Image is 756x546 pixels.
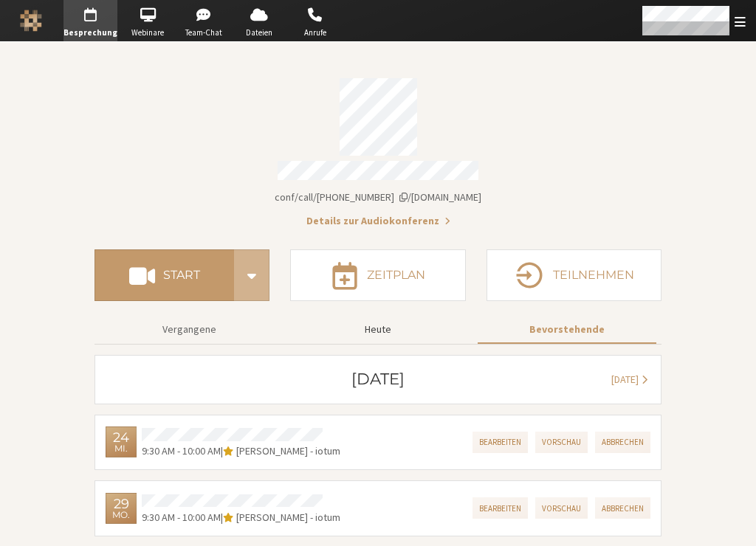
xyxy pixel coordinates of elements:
[611,373,639,386] span: [DATE]
[236,444,340,457] span: [PERSON_NAME] - iotum
[114,444,128,453] div: Mi.
[94,68,661,229] section: Kontodaten
[142,511,221,524] span: 9:30 AM - 10:00 AM
[275,190,481,204] span: Kopieren des Links zu meinem Besprechungsraum
[367,269,425,281] h4: Zeitplan
[487,249,661,301] button: Teilnehmen
[113,431,129,444] div: 24
[163,269,200,281] h4: Start
[234,249,269,301] div: Start conference options
[142,444,221,457] span: 9:30 AM - 10:00 AM
[63,27,117,39] span: Besprechung
[472,497,528,519] button: Bearbeiten
[351,370,405,387] h3: [DATE]
[595,432,650,453] button: Abbrechen
[553,269,634,281] h4: Teilnehmen
[478,317,656,342] button: Bevorstehende
[142,443,340,459] div: |
[178,27,230,39] span: Team-Chat
[142,510,340,525] div: |
[100,317,278,342] button: Vergangene
[236,511,340,524] span: [PERSON_NAME] - iotum
[94,249,234,301] button: Start
[603,366,656,393] button: [DATE]
[112,511,130,519] div: Mo.
[535,432,588,453] button: Vorschau
[106,493,137,524] div: Montag, 29. September 2025 09:30
[595,497,650,519] button: Abbrechen
[20,10,42,32] img: Iotum
[114,497,129,511] div: 29
[233,27,285,39] span: Dateien
[290,249,465,301] button: Zeitplan
[275,190,481,205] button: Kopieren des Links zu meinem BesprechungsraumKopieren des Links zu meinem Besprechungsraum
[472,432,528,453] button: Bearbeiten
[289,317,467,342] button: Heute
[289,27,341,39] span: Anrufe
[106,426,137,457] div: Mittwoch, 24. September 2025 09:30
[122,27,173,39] span: Webinare
[306,213,450,229] button: Details zur Audiokonferenz
[535,497,588,519] button: Vorschau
